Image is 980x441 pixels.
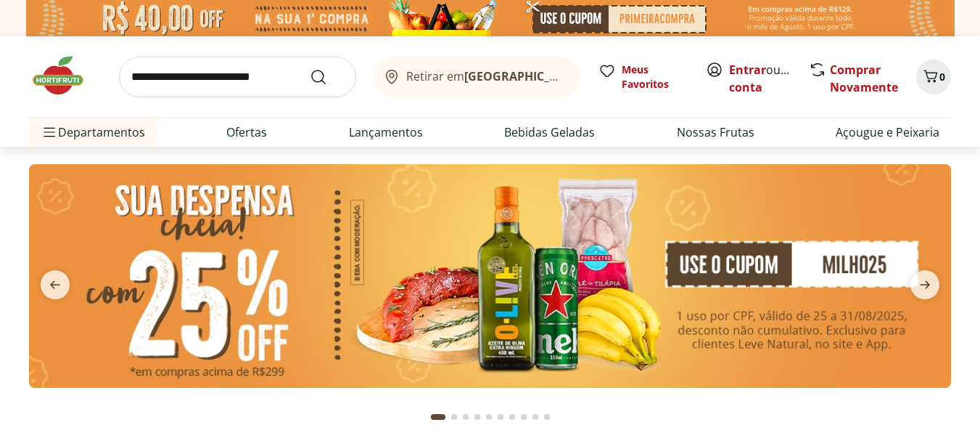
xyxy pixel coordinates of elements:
span: Departamentos [41,115,145,150]
img: cupom [29,164,951,388]
button: Go to page 10 from fs-carousel [541,400,553,434]
span: ou [729,61,794,96]
a: Entrar [729,62,766,78]
button: Go to page 9 from fs-carousel [530,400,541,434]
button: Menu [41,115,58,150]
a: Lançamentos [349,124,423,141]
button: Go to page 8 from fs-carousel [518,400,530,434]
button: Retirar em[GEOGRAPHIC_DATA]/[GEOGRAPHIC_DATA] [374,57,581,97]
button: Submit Search [310,68,345,86]
button: next [899,270,951,299]
button: Go to page 5 from fs-carousel [483,400,495,434]
button: Go to page 3 from fs-carousel [460,400,472,434]
button: Go to page 7 from fs-carousel [506,400,518,434]
a: Comprar Novamente [830,62,898,95]
b: [GEOGRAPHIC_DATA]/[GEOGRAPHIC_DATA] [464,68,709,84]
a: Bebidas Geladas [504,124,595,141]
input: search [119,57,356,97]
button: Go to page 4 from fs-carousel [472,400,483,434]
a: Meus Favoritos [598,62,688,92]
button: Current page from fs-carousel [428,400,448,434]
button: Go to page 2 from fs-carousel [448,400,460,434]
span: Retirar em [406,70,567,83]
a: Criar conta [729,62,809,95]
a: Ofertas [226,124,267,141]
img: Hortifruti [29,54,102,97]
a: Nossas Frutas [677,124,754,141]
button: previous [29,270,81,299]
button: Go to page 6 from fs-carousel [495,400,506,434]
span: 0 [939,70,945,84]
button: Carrinho [916,60,951,94]
span: Meus Favoritos [622,62,688,92]
a: Açougue e Peixaria [836,124,939,141]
